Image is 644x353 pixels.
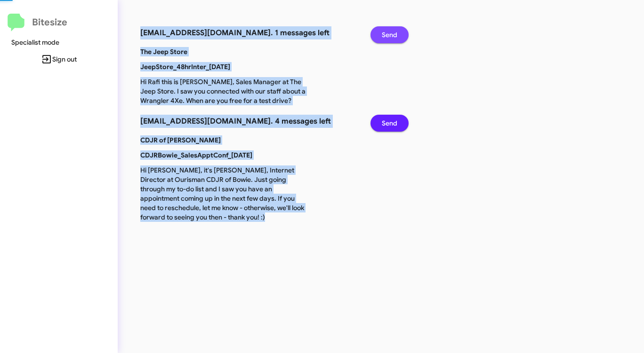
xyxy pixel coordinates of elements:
[140,115,356,128] h3: [EMAIL_ADDRESS][DOMAIN_NAME]. 4 messages left
[370,26,409,43] button: Send
[8,14,67,31] a: Bitesize
[140,151,252,159] b: CDJRBowie_SalesApptConf_[DATE]
[140,136,221,144] b: CDJR of [PERSON_NAME]
[133,165,317,222] p: Hi [PERSON_NAME], it's [PERSON_NAME], Internet Director at Ourisman CDJR of Bowie. Just going thr...
[133,77,317,105] p: Hi Rafi this is [PERSON_NAME], Sales Manager at The Jeep Store. I saw you connected with our staf...
[140,26,356,39] h3: [EMAIL_ADDRESS][DOMAIN_NAME]. 1 messages left
[140,47,187,56] b: The Jeep Store
[8,51,110,68] span: Sign out
[382,26,397,43] span: Send
[382,115,397,132] span: Send
[140,63,230,71] b: JeepStore_48hrInter_[DATE]
[370,115,409,132] button: Send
